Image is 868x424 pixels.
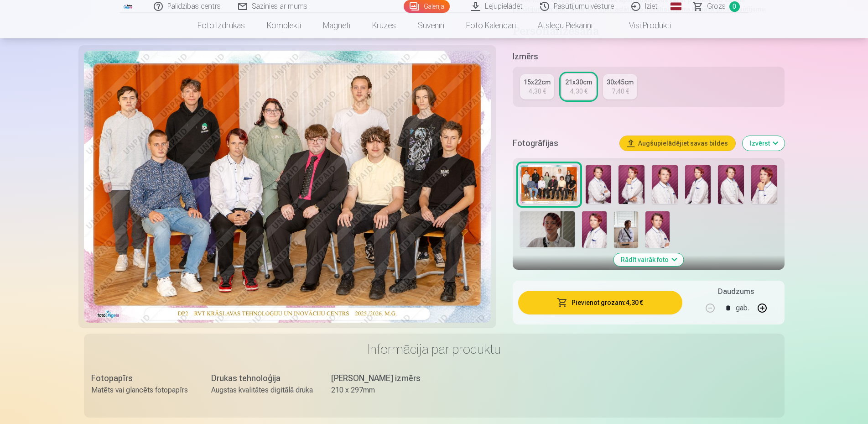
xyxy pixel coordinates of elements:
h5: Daudzums [718,286,754,297]
div: 15x22cm [524,78,551,87]
span: Grozs [707,1,726,12]
button: Rādīt vairāk foto [613,253,683,266]
a: 15x22cm4,30 € [520,74,554,99]
div: [PERSON_NAME] izmērs [331,372,433,385]
div: gab. [736,297,749,319]
a: Foto kalendāri [455,13,527,38]
div: 21x30cm [565,78,592,87]
span: 0 [729,1,740,12]
a: Komplekti [256,13,312,38]
div: Fotopapīrs [91,372,193,385]
div: 7,40 € [612,87,629,96]
button: Augšupielādējiet savas bildes [620,136,735,151]
a: Krūzes [361,13,407,38]
a: Suvenīri [407,13,455,38]
a: 21x30cm4,30 € [561,74,596,99]
h5: Izmērs [513,50,784,63]
div: Augstas kvalitātes digitālā druka [211,385,313,396]
button: Izvērst [743,136,785,151]
a: Atslēgu piekariņi [527,13,603,38]
a: Magnēti [312,13,361,38]
a: 30x45cm7,40 € [603,74,637,99]
div: 30x45cm [607,78,634,87]
div: 4,30 € [529,87,546,96]
img: /fa1 [123,4,133,9]
a: Visi produkti [603,13,682,38]
div: Drukas tehnoloģija [211,372,313,385]
div: 4,30 € [570,87,587,96]
div: Matēts vai glancēts fotopapīrs [91,385,193,396]
a: Foto izdrukas [187,13,256,38]
h5: Fotogrāfijas [513,137,612,150]
div: 210 x 297mm [331,385,433,396]
h3: Informācija par produktu [91,341,777,357]
button: Pievienot grozam:4,30 € [518,291,682,314]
